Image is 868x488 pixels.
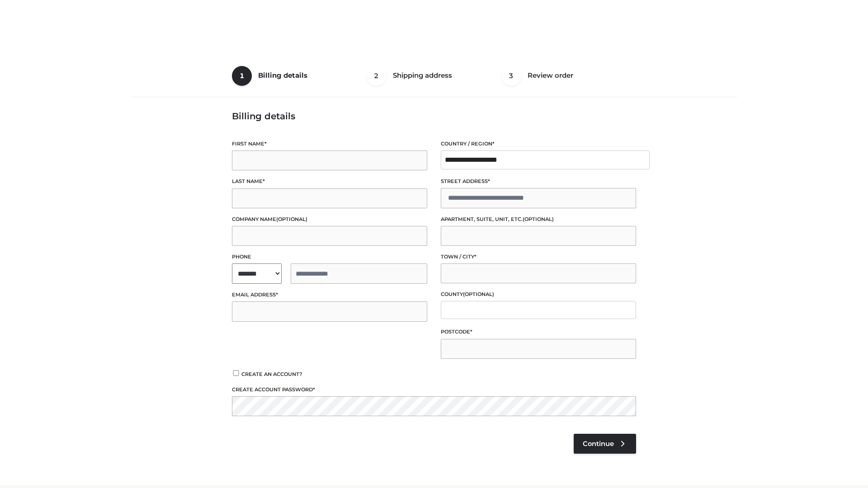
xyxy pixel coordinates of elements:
span: Shipping address [393,71,452,80]
a: Continue [574,434,636,454]
label: First name [232,140,427,148]
label: Email address [232,291,427,299]
label: Town / City [441,253,636,261]
label: Apartment, suite, unit, etc. [441,215,636,224]
span: Continue [583,440,614,448]
span: (optional) [463,291,494,297]
span: Billing details [258,71,307,80]
span: 3 [501,66,521,86]
span: Review order [528,71,573,80]
span: (optional) [523,216,554,222]
label: Last name [232,177,427,186]
label: Postcode [441,328,636,336]
label: Country / Region [441,140,636,148]
label: Street address [441,177,636,186]
label: Create account password [232,385,636,394]
label: County [441,290,636,299]
span: 2 [367,66,387,86]
label: Company name [232,215,427,224]
span: (optional) [276,216,307,222]
label: Phone [232,253,427,261]
h3: Billing details [232,111,636,122]
span: Create an account? [241,371,302,377]
input: Create an account? [232,370,240,376]
span: 1 [232,66,252,86]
